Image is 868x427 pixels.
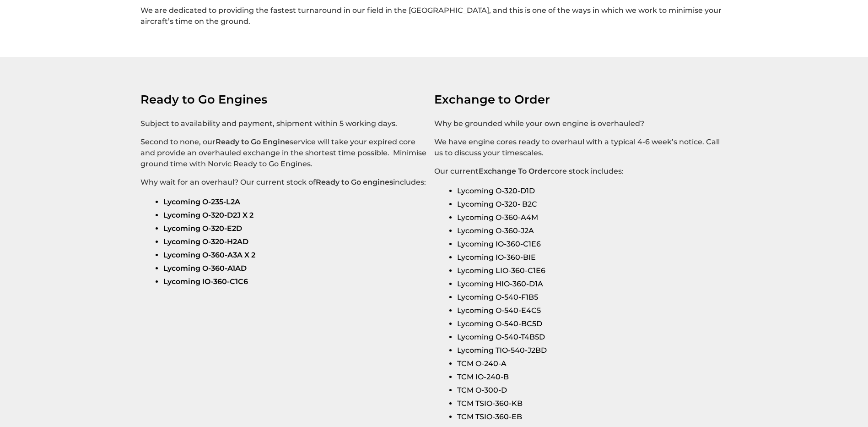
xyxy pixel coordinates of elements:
[457,184,721,197] li: Lycoming O-320-D1D
[479,167,550,175] strong: Exchange To Order
[316,178,393,186] b: Ready to Go engines
[457,330,721,344] li: Lycoming O-540-T4B5D
[457,224,721,237] li: Lycoming O-360-J2A
[163,211,253,219] strong: Lycoming O-320-D2J X 2
[457,237,721,251] li: Lycoming IO-360-C1E6
[163,251,255,259] strong: Lycoming O-360-A3A X 2
[163,264,247,273] strong: Lycoming O-360-A1AD
[434,118,721,129] p: Why be grounded while your own engine is overhauled?
[163,197,240,206] strong: Lycoming O-235-L2A
[457,383,721,397] li: TCM O-300-D
[457,410,721,423] li: TCM TSIO-360-EB
[140,177,427,188] p: Why wait for an overhaul? Our current stock of includes:
[457,251,721,264] li: Lycoming IO-360-BIE
[457,317,721,330] li: Lycoming O-540-BC5D
[457,277,721,290] li: Lycoming HIO-360-D1A
[457,211,721,224] li: Lycoming O-360-A4M
[457,370,721,383] li: TCM IO-240-B
[140,92,267,106] span: Ready to Go Engines
[434,166,721,177] p: Our current core stock includes:
[163,224,242,233] strong: Lycoming O-320-E2D
[457,344,721,357] li: Lycoming TIO-540-J2BD
[140,5,728,27] p: We are dedicated to providing the fastest turnaround in our field in the [GEOGRAPHIC_DATA], and t...
[457,264,721,277] li: Lycoming LIO-360-C1E6
[216,137,290,146] strong: Ready to Go Engine
[457,357,721,370] li: TCM O-240-A
[457,397,721,410] li: TCM TSIO-360-KB
[457,290,721,304] li: Lycoming O-540-F1B5
[140,118,427,129] p: Subject to availability and payment, shipment within 5 working days.
[457,304,721,317] li: Lycoming O-540-E4C5
[163,237,248,246] strong: Lycoming O-320-H2AD
[140,137,427,170] p: Second to none, our service will take your expired core and provide an overhauled exchange in the...
[163,277,248,286] strong: Lycoming IO-360-C1C6
[457,197,721,211] li: Lycoming O-320- B2C
[434,137,721,159] p: We have engine cores ready to overhaul with a typical 4-6 week’s notice. Call us to discuss your ...
[434,92,550,106] span: Exchange to Order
